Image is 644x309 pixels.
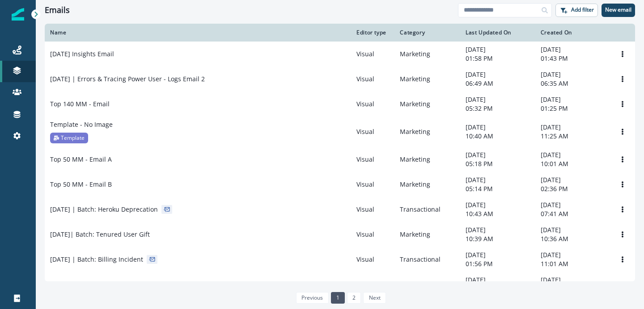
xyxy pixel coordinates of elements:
a: [DATE]| Batch: Tenured User GiftVisualMarketing[DATE]10:39 AM[DATE]10:36 AMOptions [45,222,635,247]
p: [DATE] [466,225,530,234]
p: [DATE] | Errors & Tracing Power User - Logs Email 2 [50,75,205,84]
a: Next page [363,292,386,304]
td: Visual [351,247,394,272]
p: 02:36 PM [541,184,605,193]
p: [DATE] [466,276,530,284]
td: Visual [351,222,394,247]
a: Template - No ImageTemplateVisualMarketing[DATE]10:40 AM[DATE]11:25 AMOptions [45,117,635,147]
p: [DATE] [541,150,605,159]
td: Transactional [394,197,460,222]
p: 06:35 AM [541,79,605,88]
button: Options [615,278,630,291]
p: [DATE] [541,95,605,104]
a: Top 140 MM - EmailVisualMarketing[DATE]05:32 PM[DATE]01:25 PMOptions [45,92,635,117]
button: Options [615,47,630,61]
p: [DATE]| Batch: Tenured User Gift [50,230,150,239]
button: Options [615,228,630,241]
p: Add filter [571,7,594,13]
p: [DATE] [541,200,605,209]
a: [DATE] | Errors & Tracing Power User - Logs Email 2VisualMarketing[DATE]06:49 AM[DATE]06:35 AMOpt... [45,67,635,92]
p: 11:25 AM [541,132,605,141]
td: Marketing [394,222,460,247]
p: 01:58 PM [466,54,530,63]
p: Template - No Image [50,120,113,129]
div: Category [400,29,455,36]
a: Page 2 [347,292,361,304]
p: [DATE] [466,70,530,79]
p: 10:01 AM [541,159,605,168]
p: [DATE] [541,45,605,54]
td: Marketing [394,92,460,117]
p: [DATE] [541,251,605,259]
p: 06:49 AM [466,79,530,88]
td: Transactional [394,247,460,272]
td: Marketing [394,147,460,172]
p: 10:36 AM [541,234,605,243]
td: Visual [351,172,394,197]
p: 05:18 PM [466,159,530,168]
a: [DATE] | Batch: Heroku DeprecationVisualTransactional[DATE]10:43 AM[DATE]07:41 AMOptions [45,197,635,222]
p: Template [61,134,85,142]
p: 05:32 PM [466,104,530,113]
button: Options [615,253,630,266]
p: New email [605,7,631,13]
td: Visual [351,197,394,222]
td: Visual [351,42,394,67]
p: [DATE] [541,123,605,132]
button: Options [615,203,630,216]
p: [DATE] [541,276,605,284]
p: 01:25 PM [541,104,605,113]
p: 10:43 AM [466,209,530,218]
p: [DATE] | Batch: Billing Incident [50,255,143,264]
p: 05:14 PM [466,184,530,193]
h1: Emails [45,5,70,15]
td: Visual [351,117,394,147]
button: Options [615,178,630,191]
td: Marketing [394,272,460,297]
p: [DATE] [541,70,605,79]
a: [DATE]| Batch: Tenured User GiftVisualMarketing[DATE]06:46 AM[DATE]02:14 PMOptions [45,272,635,297]
td: Visual [351,147,394,172]
button: New email [602,4,635,17]
p: 07:41 AM [541,209,605,218]
p: [DATE] [466,175,530,184]
p: [DATE] [466,200,530,209]
td: Visual [351,92,394,117]
p: [DATE]| Batch: Tenured User Gift [50,280,150,289]
a: [DATE] Insights EmailVisualMarketing[DATE]01:58 PM[DATE]01:43 PMOptions [45,42,635,67]
p: Top 140 MM - Email [50,100,110,109]
button: Options [615,72,630,86]
p: [DATE] [541,175,605,184]
td: Marketing [394,42,460,67]
button: Add filter [555,4,598,17]
button: Options [615,153,630,166]
img: Inflection [12,8,24,21]
p: [DATE] Insights Email [50,50,114,58]
a: Page 1 is your current page [331,292,345,304]
div: Name [50,29,346,36]
a: Top 50 MM - Email BVisualMarketing[DATE]05:14 PM[DATE]02:36 PMOptions [45,172,635,197]
p: [DATE] [466,123,530,132]
td: Visual [351,272,394,297]
p: [DATE] [466,45,530,54]
div: Last Updated On [466,29,530,36]
p: 01:43 PM [541,54,605,63]
button: Options [615,97,630,111]
p: [DATE] | Batch: Heroku Deprecation [50,205,158,214]
a: Top 50 MM - Email AVisualMarketing[DATE]05:18 PM[DATE]10:01 AMOptions [45,147,635,172]
ul: Pagination [294,292,386,304]
td: Visual [351,67,394,92]
button: Options [615,125,630,138]
td: Marketing [394,117,460,147]
p: 10:39 AM [466,234,530,243]
p: [DATE] [466,150,530,159]
td: Marketing [394,172,460,197]
a: [DATE] | Batch: Billing IncidentVisualTransactional[DATE]01:56 PM[DATE]11:01 AMOptions [45,247,635,272]
p: Top 50 MM - Email B [50,180,112,189]
p: 01:56 PM [466,259,530,268]
td: Marketing [394,67,460,92]
p: Top 50 MM - Email A [50,155,112,164]
div: Created On [541,29,605,36]
p: [DATE] [466,251,530,259]
p: 11:01 AM [541,259,605,268]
